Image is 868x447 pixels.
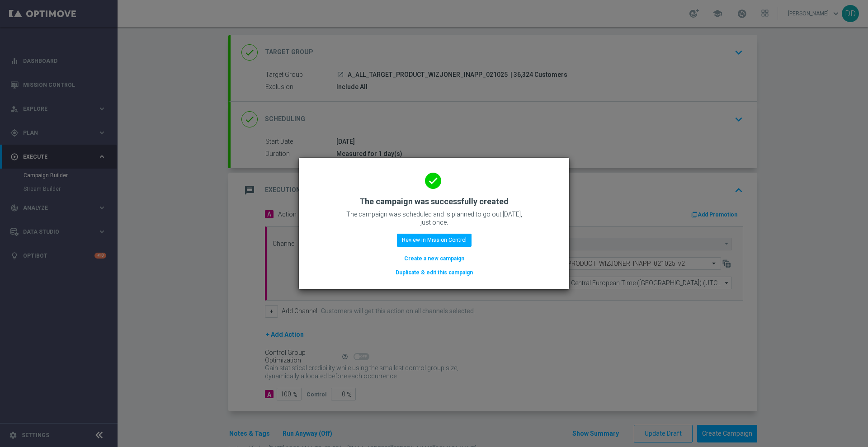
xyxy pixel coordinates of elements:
[395,268,474,278] button: Duplicate & edit this campaign
[425,173,441,189] i: done
[403,254,465,263] button: Create a new campaign
[359,196,509,207] h2: The campaign was successfully created
[397,234,472,246] button: Review in Mission Control
[344,210,524,226] p: The campaign was scheduled and is planned to go out [DATE], just once.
